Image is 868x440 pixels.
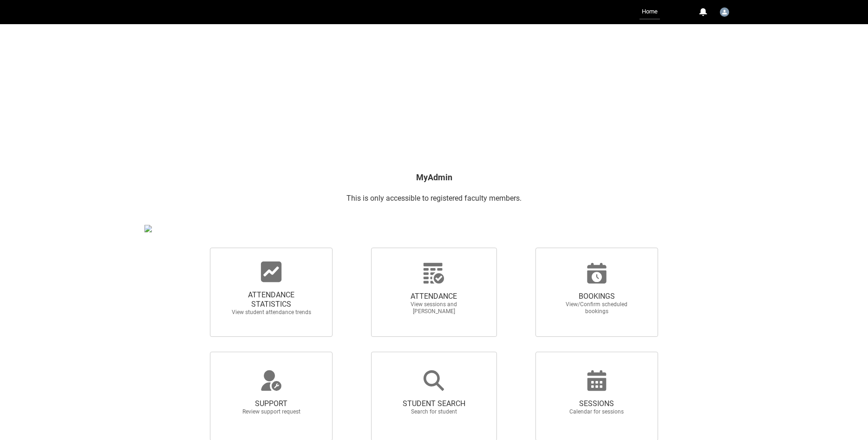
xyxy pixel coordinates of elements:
[230,399,312,408] span: SUPPORT
[556,301,638,315] span: View/Confirm scheduled bookings
[720,7,729,17] img: Alex.Aldrich
[718,4,731,19] button: User Profile Alex.Aldrich
[346,194,522,203] span: This is only accessible to registered faculty members.
[556,408,638,415] span: Calendar for sessions
[640,5,660,20] a: Home
[230,290,312,309] span: ATTENDANCE STATISTICS
[393,301,475,315] span: View sessions and [PERSON_NAME]
[144,171,724,184] h2: MyAdmin
[556,399,638,408] span: SESSIONS
[230,408,312,415] span: Review support request
[230,309,312,316] span: View student attendance trends
[393,399,475,408] span: STUDENT SEARCH
[144,225,152,232] img: REDU_GREY_LINE
[556,292,638,301] span: BOOKINGS
[393,292,475,301] span: ATTENDANCE
[393,408,475,415] span: Search for student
